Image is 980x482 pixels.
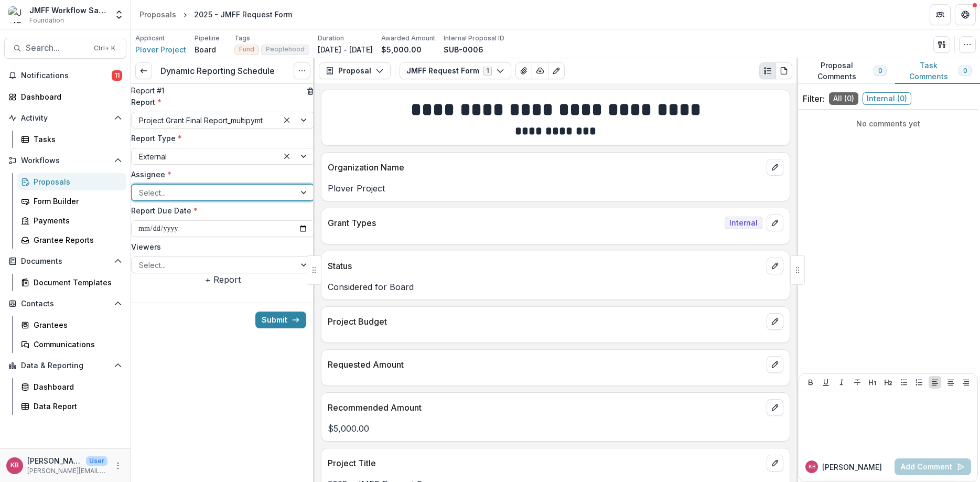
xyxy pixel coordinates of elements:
a: Grantee Reports [17,231,126,249]
span: Foundation [29,16,64,25]
button: edit [767,455,783,472]
button: Italicize [835,376,848,389]
a: Document Templates [17,274,126,291]
button: PDF view [776,62,792,79]
p: Internal Proposal ID [444,34,504,43]
span: Plover Project [135,44,186,55]
span: Documents [21,257,110,266]
button: Get Help [955,4,976,25]
p: Requested Amount [328,358,762,371]
button: Plaintext view [759,62,776,79]
button: Heading 2 [882,376,895,389]
p: [DATE] - [DATE] [318,44,373,55]
button: Bold [804,376,817,389]
button: Proposal Comments [796,58,895,84]
span: All ( 0 ) [829,92,858,105]
label: Report Type [131,133,308,144]
span: 0 [963,67,967,74]
button: edit [767,399,783,416]
p: Project Budget [328,315,762,328]
button: edit [767,159,783,176]
a: Proposals [135,7,180,22]
p: [PERSON_NAME] [27,455,82,466]
p: Project Title [328,457,762,469]
button: Open entity switcher [112,4,126,25]
button: edit [767,313,783,330]
span: Internal [725,217,762,229]
div: Proposals [34,176,118,187]
a: Payments [17,212,126,229]
button: Open Workflows [4,152,126,169]
p: $5,000.00 [328,422,783,435]
div: Grantees [34,319,118,330]
button: Open Contacts [4,295,126,312]
button: Proposal [319,62,391,79]
a: Dashboard [4,88,126,105]
button: Open Data & Reporting [4,357,126,374]
a: Form Builder [17,192,126,210]
label: Report Due Date [131,205,308,216]
p: [PERSON_NAME][EMAIL_ADDRESS][DOMAIN_NAME] [27,466,107,476]
button: Add Comment [895,458,971,475]
a: Grantees [17,316,126,334]
div: Dashboard [21,91,118,102]
p: No comments yet [803,118,974,129]
img: JMFF Workflow Sandbox [8,6,25,23]
div: Document Templates [34,277,118,288]
button: More [112,459,124,472]
button: Align Center [944,376,957,389]
button: Heading 1 [866,376,879,389]
p: User [86,456,107,466]
button: Ordered List [913,376,925,389]
p: Pipeline [195,34,220,43]
button: Strike [851,376,864,389]
a: Tasks [17,131,126,148]
p: Duration [318,34,344,43]
a: Data Report [17,398,126,415]
p: Grant Types [328,217,720,229]
div: Proposals [139,9,176,20]
span: Fund [239,46,254,53]
button: Align Right [960,376,972,389]
p: Tags [234,34,250,43]
span: Search... [26,43,88,53]
button: View Attached Files [515,62,532,79]
p: [PERSON_NAME] [822,462,882,473]
p: Report # 1 [131,85,164,96]
div: Katie Baron [809,464,815,469]
p: $5,000.00 [381,44,422,55]
p: Board [195,44,216,55]
button: Edit as form [548,62,565,79]
div: Grantee Reports [34,234,118,245]
button: edit [767,215,783,231]
div: Form Builder [34,196,118,207]
div: Dashboard [34,381,118,392]
button: Search... [4,38,126,59]
div: 2025 - JMFF Request Form [194,9,292,20]
button: JMFF Request Form1 [400,62,511,79]
a: Dashboard [17,378,126,395]
p: Awarded Amount [381,34,435,43]
label: Viewers [131,241,308,252]
button: Open Documents [4,253,126,270]
div: Clear selected options [281,114,293,126]
button: Options [294,62,310,79]
button: Align Left [929,376,941,389]
span: Workflows [21,156,110,165]
button: Underline [820,376,832,389]
span: Peoplehood [266,46,305,53]
h3: Dynamic Reporting Schedule [160,66,275,76]
button: Bullet List [898,376,910,389]
button: edit [767,356,783,373]
p: Recommended Amount [328,401,762,414]
p: SUB-0006 [444,44,483,55]
span: Activity [21,114,110,123]
span: 0 [878,67,882,74]
div: Ctrl + K [92,42,117,54]
a: Proposals [17,173,126,190]
span: Contacts [21,299,110,308]
p: Considered for Board [328,281,783,293]
button: Notifications11 [4,67,126,84]
button: delete [306,84,315,97]
p: Organization Name [328,161,762,174]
